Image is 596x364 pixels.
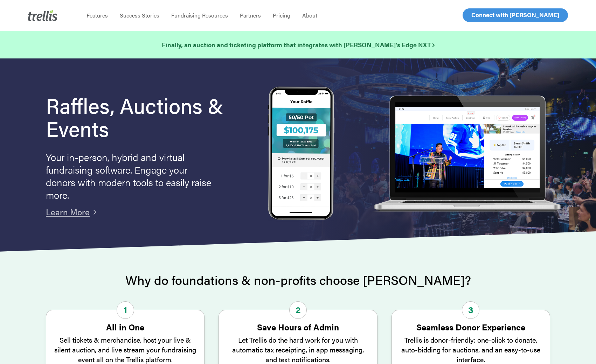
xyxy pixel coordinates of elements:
span: Connect with [PERSON_NAME] [471,10,559,19]
span: 1 [117,301,134,319]
span: Pricing [273,11,290,19]
strong: All in One [106,321,144,333]
span: Partners [240,11,261,19]
h1: Raffles, Auctions & Events [46,93,244,140]
a: Fundraising Resources [165,12,234,19]
span: Features [86,11,108,19]
span: Fundraising Resources [171,11,228,19]
img: rafflelaptop_mac_optim.png [370,96,564,213]
a: Features [81,12,114,19]
a: Learn More [46,206,90,218]
a: Success Stories [114,12,165,19]
a: Connect with [PERSON_NAME] [463,8,568,22]
img: Trellis Raffles, Auctions and Event Fundraising [268,86,334,222]
strong: Finally, an auction and ticketing platform that integrates with [PERSON_NAME]’s Edge NXT [162,40,435,49]
span: Success Stories [120,11,159,19]
span: 3 [462,301,479,319]
h2: Why do foundations & non-profits choose [PERSON_NAME]? [46,273,550,287]
strong: Seamless Donor Experience [416,321,525,333]
a: About [296,12,323,19]
a: Partners [234,12,267,19]
span: 2 [289,301,307,319]
strong: Save Hours of Admin [257,321,339,333]
a: Pricing [267,12,296,19]
img: Trellis [28,10,57,21]
a: Finally, an auction and ticketing platform that integrates with [PERSON_NAME]’s Edge NXT [162,40,435,50]
span: About [302,11,317,19]
p: Your in-person, hybrid and virtual fundraising software. Engage your donors with modern tools to ... [46,150,214,201]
